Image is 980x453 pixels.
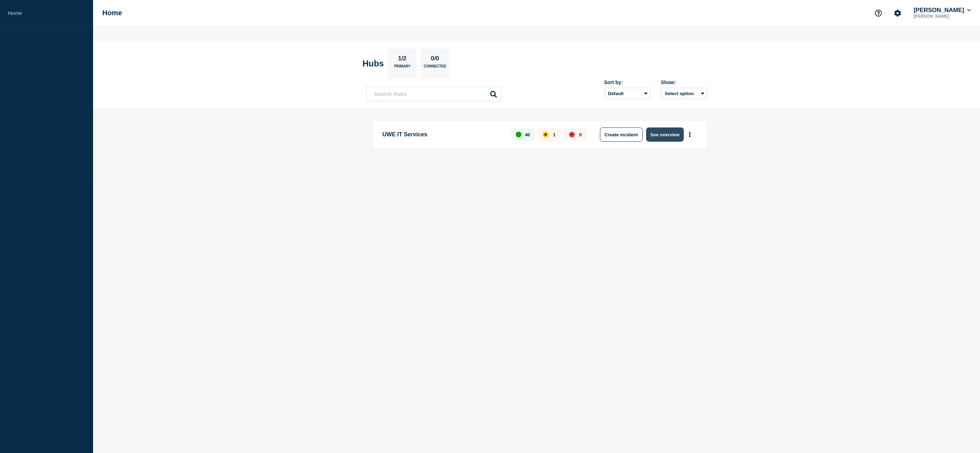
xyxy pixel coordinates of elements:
[363,59,384,69] h2: Hubs
[525,132,530,137] p: 46
[395,55,409,64] p: 1/2
[890,6,905,21] button: Account settings
[871,6,886,21] button: Support
[394,64,411,72] p: Primary
[102,9,122,17] h1: Home
[604,80,650,85] div: Sort by:
[579,132,582,137] p: 0
[366,87,501,101] input: Search Hubs
[516,132,521,137] div: up
[600,127,643,142] button: Create incident
[912,14,972,19] p: [PERSON_NAME]
[912,7,972,14] button: [PERSON_NAME]
[604,88,650,99] select: Sort by
[424,64,446,72] p: Connected
[646,127,684,142] button: See overview
[383,127,504,142] p: UWE IT Services
[569,132,575,137] div: down
[553,132,556,137] p: 1
[661,80,707,85] div: Show:
[428,55,442,64] p: 0/0
[685,128,694,141] button: More actions
[543,132,548,137] div: affected
[661,88,707,99] button: Select option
